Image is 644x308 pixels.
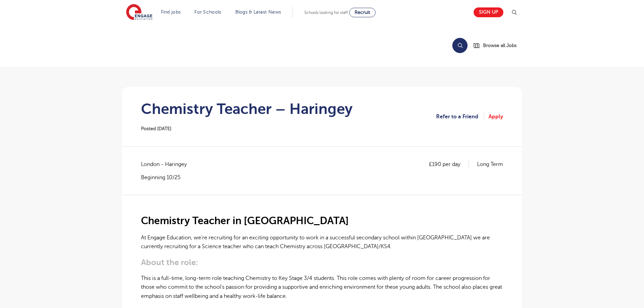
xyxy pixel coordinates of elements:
[141,274,503,301] p: This is a full-time, long-term role teaching Chemistry to Key Stage 3/4 students. This role comes...
[429,160,469,169] p: £190 per day
[235,9,281,15] a: Blogs & Latest News
[141,160,194,169] span: London - Haringey
[304,10,348,15] span: Schools looking for staff
[473,42,522,49] a: Browse all Jobs
[483,42,517,49] span: Browse all Jobs
[141,100,353,117] h1: Chemistry Teacher – Haringey
[141,233,503,251] p: At Engage Education, we’re recruiting for an exciting opportunity to work in a successful seconda...
[436,112,484,121] a: Refer to a Friend
[126,4,152,21] img: Engage Education
[141,126,171,131] span: Posted [DATE]
[194,9,221,15] a: For Schools
[452,38,468,53] button: Search
[141,258,503,267] h3: About the role:
[355,10,370,15] span: Recruit
[477,160,503,169] p: Long Term
[141,215,503,227] h2: Chemistry Teacher in [GEOGRAPHIC_DATA]
[141,174,194,181] p: Beginning 10/25
[474,7,503,17] a: Sign up
[161,9,181,15] a: Find jobs
[349,8,376,17] a: Recruit
[488,112,503,121] a: Apply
